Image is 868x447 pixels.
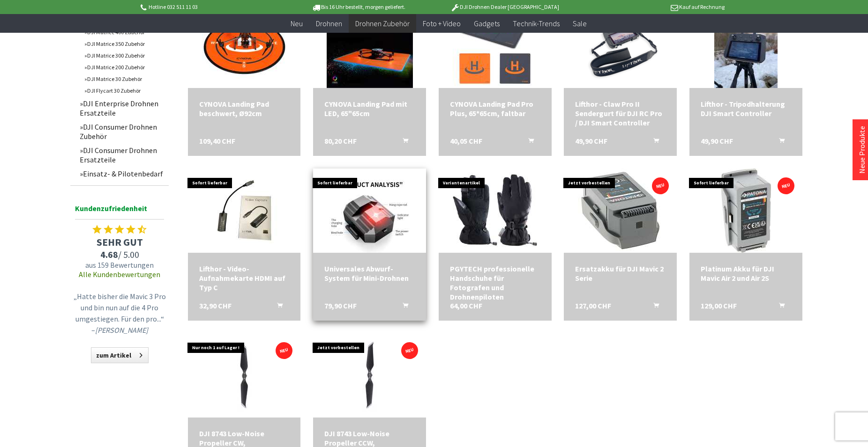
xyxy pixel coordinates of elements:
[575,264,666,283] div: Ersatzakku für DJI Mavic 2 Serie
[324,99,415,118] a: CYNOVA Landing Pad mit LED, 65"65cm 80,20 CHF In den Warenkorb
[423,19,461,28] span: Foto + Video
[80,50,169,61] a: DJI Matrice 300 Zubehör
[450,99,540,118] div: CYNOVA Landing Pad Pro Plus, 65*65cm, faltbar
[291,19,303,28] span: Neu
[309,14,349,33] a: Drohnen
[391,301,414,313] button: In den Warenkorb
[857,126,867,174] a: Neue Produkte
[80,73,169,85] a: DJI Matrice 30 Zubehör
[285,1,431,13] p: Bis 16 Uhr bestellt, morgen geliefert.
[450,301,482,310] span: 64,00 CHF
[701,264,791,283] div: Platinum Akku für DJI Mavic Air 2 und Air 2S
[70,260,169,270] span: aus 159 Bewertungen
[453,169,537,253] img: PGYTECH professionelle Handschuhe für Fotografen und Drohnenpiloten
[701,99,791,118] a: Lifthor - Tripodhalterung DJI Smart Controller 49,90 CHF In den Warenkorb
[70,235,169,249] span: SEHR GUT
[432,1,578,13] p: DJI Drohnen Dealer [GEOGRAPHIC_DATA]
[721,169,771,253] img: Platinum Akku für DJI Mavic Air 2 und Air 2S
[327,4,413,88] img: CYNOVA Landing Pad mit LED, 65"65cm
[391,136,414,148] button: In den Warenkorb
[324,264,415,283] a: Universales Abwurf-System für Mini-Drohnen 79,90 CHF In den Warenkorb
[474,19,500,28] span: Gadgets
[513,19,560,28] span: Technik-Trends
[575,136,607,146] span: 49,90 CHF
[574,4,666,88] img: Lifthor - Claw Pro II Sendergurt für DJI RC Pro / DJI Smart Controller
[199,99,290,118] a: CYNOVA Landing Pad beschwert, Ø92cm 109,40 CHF
[73,291,166,336] p: „Hatte bisher die Mavic 3 Pro und bin nun auf die 4 Pro umgestiegen. Für den pro...“ –
[575,264,666,283] a: Ersatzakku für DJI Mavic 2 Serie 127,00 CHF In den Warenkorb
[91,347,149,363] a: zum Artikel
[578,1,724,13] p: Kauf auf Rechnung
[355,19,410,28] span: Drohnen Zubehör
[199,301,232,310] span: 32,90 CHF
[70,249,169,260] span: / 5.00
[324,136,357,146] span: 80,20 CHF
[573,19,587,28] span: Sale
[75,143,169,167] a: DJI Consumer Drohnen Ersatzteile
[450,264,540,301] div: PGYTECH professionelle Handschuhe für Fotografen und Drohnenpiloten
[80,38,169,50] a: DJI Matrice 350 Zubehör
[714,4,778,88] img: Lifthor - Tripodhalterung DJI Smart Controller
[202,169,286,253] img: Lifthor - Video-Aufnahmekarte HDMI auf Typ C
[139,1,285,13] p: Hotline 032 511 11 03
[768,301,790,313] button: In den Warenkorb
[80,85,169,96] a: DJI Flycart 30 Zubehör
[450,264,540,301] a: PGYTECH professionelle Handschuhe für Fotografen und Drohnenpiloten 64,00 CHF
[199,136,235,146] span: 109,40 CHF
[575,99,666,127] a: Lifthor - Claw Pro II Sendergurt für DJI RC Pro / DJI Smart Controller 49,90 CHF In den Warenkorb
[329,169,410,253] img: Universales Abwurf-System für Mini-Drohnen
[199,264,290,292] div: Lifthor - Video-Aufnahmekarte HDMI auf Typ C
[453,4,537,88] img: CYNOVA Landing Pad Pro Plus, 65*65cm, faltbar
[578,169,663,253] img: Ersatzakku für DJI Mavic 2 Serie
[506,14,566,33] a: Technik-Trends
[701,264,791,283] a: Platinum Akku für DJI Mavic Air 2 und Air 2S 129,00 CHF In den Warenkorb
[467,14,506,33] a: Gadgets
[517,136,539,148] button: In den Warenkorb
[575,99,666,127] div: Lifthor - Claw Pro II Sendergurt für DJI RC Pro / DJI Smart Controller
[80,61,169,73] a: DJI Matrice 200 Zubehör
[199,99,290,118] div: CYNOVA Landing Pad beschwert, Ø92cm
[202,4,286,88] img: CYNOVA Landing Pad beschwert, Ø92cm
[316,19,342,28] span: Drohnen
[284,14,309,33] a: Neu
[768,136,790,148] button: In den Warenkorb
[642,136,665,148] button: In den Warenkorb
[324,264,415,283] div: Universales Abwurf-System für Mini-Drohnen
[75,120,169,143] a: DJI Consumer Drohnen Zubehör
[314,333,426,418] img: DJI 8743 Low-Noise Propeller CCW, linksdrehend
[266,301,288,313] button: In den Warenkorb
[75,167,169,181] a: Einsatz- & Pilotenbedarf
[95,325,148,335] em: [PERSON_NAME]
[642,301,665,313] button: In den Warenkorb
[566,14,593,33] a: Sale
[324,301,357,310] span: 79,90 CHF
[188,333,300,418] img: DJI 8743 Low-Noise Propeller CW, rechtsdrehend
[100,249,118,260] span: 4.68
[701,99,791,118] div: Lifthor - Tripodhalterung DJI Smart Controller
[701,301,737,310] span: 129,00 CHF
[75,96,169,120] a: DJI Enterprise Drohnen Ersatzteile
[575,301,611,310] span: 127,00 CHF
[199,264,290,292] a: Lifthor - Video-Aufnahmekarte HDMI auf Typ C 32,90 CHF In den Warenkorb
[450,99,540,118] a: CYNOVA Landing Pad Pro Plus, 65*65cm, faltbar 40,05 CHF In den Warenkorb
[324,99,415,118] div: CYNOVA Landing Pad mit LED, 65"65cm
[75,202,164,220] span: Kundenzufriedenheit
[701,136,733,146] span: 49,90 CHF
[79,270,160,279] a: Alle Kundenbewertungen
[450,136,482,146] span: 40,05 CHF
[416,14,467,33] a: Foto + Video
[349,14,416,33] a: Drohnen Zubehör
